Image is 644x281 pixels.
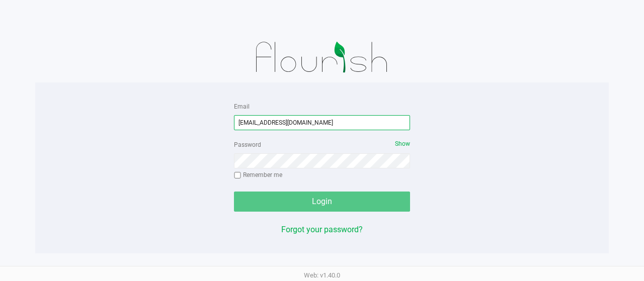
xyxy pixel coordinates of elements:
button: Forgot your password? [281,224,363,236]
label: Email [234,102,250,111]
input: Remember me [234,172,241,179]
label: Password [234,140,261,149]
label: Remember me [234,170,282,179]
span: Show [395,140,410,147]
span: Web: v1.40.0 [304,271,340,279]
